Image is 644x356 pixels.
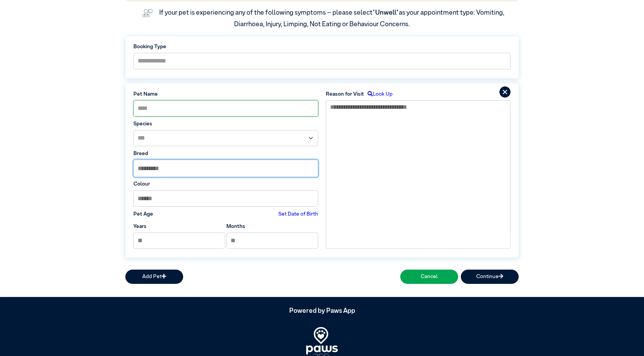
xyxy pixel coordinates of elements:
[373,10,399,16] span: “Unwell”
[159,10,506,28] label: If your pet is experiencing any of the following symptoms – please select as your appointment typ...
[125,270,183,284] button: Add Pet
[125,307,519,315] h5: Powered by Paws App
[140,7,155,20] img: vet
[133,223,147,230] label: Years
[278,210,318,218] label: Set Date of Birth
[133,120,318,128] label: Species
[133,210,153,218] label: Pet Age
[133,90,318,98] label: Pet Name
[133,150,318,157] label: Breed
[461,270,519,284] button: Continue
[364,90,393,98] label: Look Up
[400,270,458,284] button: Cancel
[326,90,364,98] label: Reason for Visit
[226,223,245,230] label: Months
[133,43,511,51] label: Booking Type
[133,180,318,188] label: Colour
